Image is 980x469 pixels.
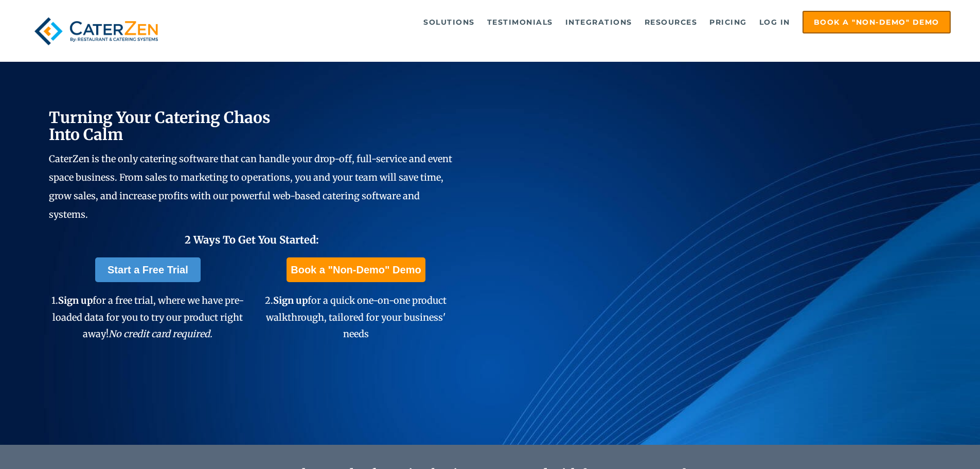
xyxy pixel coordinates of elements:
span: Sign up [273,294,308,306]
span: CaterZen is the only catering software that can handle your drop-off, full-service and event spac... [49,153,452,220]
span: 2 Ways To Get You Started: [185,233,319,246]
a: Book a "Non-Demo" Demo [287,257,425,282]
span: Sign up [58,294,93,306]
img: caterzen [29,11,163,51]
a: Testimonials [482,12,558,32]
div: Navigation Menu [187,11,951,33]
em: No credit card required. [109,328,212,340]
a: Start a Free Trial [95,257,201,282]
a: Integrations [560,12,637,32]
a: Solutions [418,12,480,32]
span: 2. for a quick one-on-one product walkthrough, tailored for your business' needs [265,294,447,340]
a: Book a "Non-Demo" Demo [803,11,951,33]
span: Turning Your Catering Chaos Into Calm [49,108,271,144]
iframe: Help widget launcher [888,429,969,458]
a: Resources [639,12,703,32]
a: Pricing [704,12,752,32]
span: 1. for a free trial, where we have pre-loaded data for you to try our product right away! [51,294,244,340]
a: Log in [754,12,795,32]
